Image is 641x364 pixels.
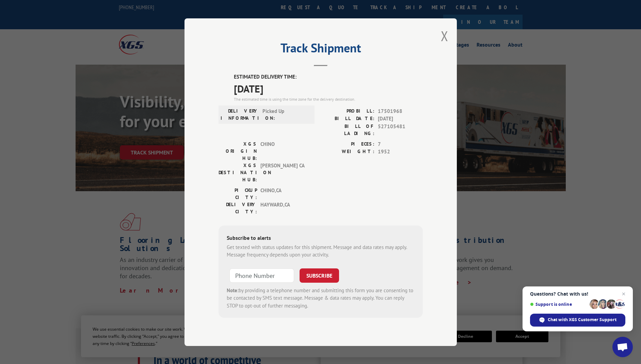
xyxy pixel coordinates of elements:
label: BILL DATE: [321,115,374,123]
span: Chat with XGS Customer Support [548,317,616,323]
button: Close modal [441,27,448,45]
span: CHINO [260,140,306,162]
div: by providing a telephone number and submitting this form you are consenting to be contacted by SM... [227,286,415,310]
span: 1952 [378,148,423,156]
span: Questions? Chat with us! [530,291,625,297]
span: Picked Up [262,107,308,121]
label: XGS ORIGIN HUB: [219,140,257,162]
span: CHINO , CA [260,186,306,201]
span: 527105481 [378,122,423,137]
span: [DATE] [378,115,423,123]
a: Open chat [612,337,633,357]
span: [PERSON_NAME] CA [260,162,306,183]
input: Phone Number [229,268,294,282]
span: Support is online [530,302,587,307]
label: DELIVERY INFORMATION: [221,107,259,121]
label: ESTIMATED DELIVERY TIME: [234,73,423,81]
span: Chat with XGS Customer Support [530,314,625,327]
label: DELIVERY CITY: [219,201,257,215]
label: PROBILL: [321,107,374,115]
span: 17501968 [378,107,423,115]
label: WEIGHT: [321,148,374,156]
strong: Note: [227,287,239,293]
span: [DATE] [234,81,423,96]
span: HAYWARD , CA [260,201,306,215]
h2: Track Shipment [219,43,423,56]
div: Subscribe to alerts [227,233,415,243]
div: The estimated time is using the time zone for the delivery destination. [234,96,423,102]
label: PIECES: [321,140,374,148]
label: PICKUP CITY: [219,186,257,201]
span: 7 [378,140,423,148]
button: SUBSCRIBE [300,268,339,282]
div: Get texted with status updates for this shipment. Message and data rates may apply. Message frequ... [227,243,415,259]
label: BILL OF LADING: [321,122,374,137]
label: XGS DESTINATION HUB: [219,162,257,183]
